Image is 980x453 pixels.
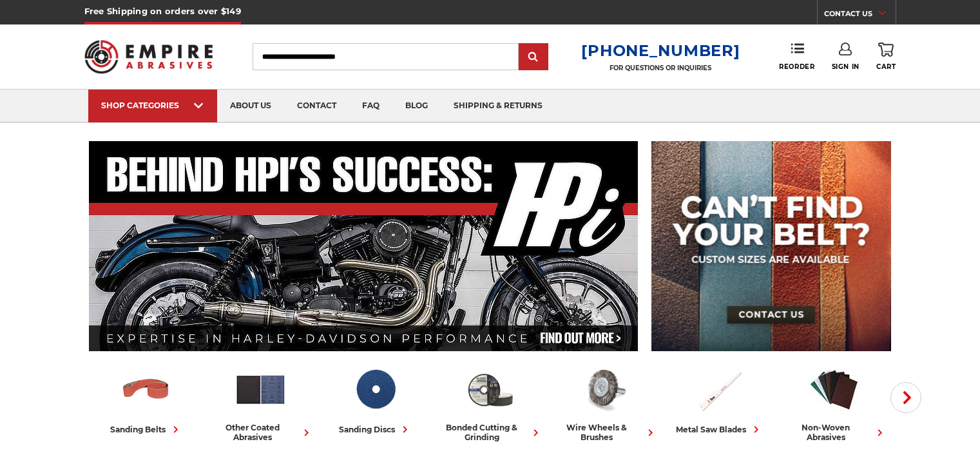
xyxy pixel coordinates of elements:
[890,382,921,413] button: Next
[553,363,657,442] a: wire wheels & brushes
[110,423,182,436] div: sanding belts
[463,363,517,416] img: Bonded Cutting & Grinding
[693,363,746,416] img: Metal Saw Blades
[119,363,173,416] img: Sanding Belts
[782,423,887,442] div: non-woven abrasives
[782,363,887,442] a: non-woven abrasives
[349,90,392,122] a: faq
[234,363,287,416] img: Other Coated Abrasives
[553,423,657,442] div: wire wheels & brushes
[284,90,349,122] a: contact
[89,141,639,351] img: Banner for an interview featuring Horsepower Inc who makes Harley performance upgrades featured o...
[441,90,555,122] a: shipping & returns
[779,43,814,70] a: Reorder
[676,423,763,436] div: metal saw blades
[438,423,543,442] div: bonded cutting & grinding
[209,423,313,442] div: other coated abrasives
[668,363,772,436] a: metal saw blades
[824,6,896,24] a: CONTACT US
[581,64,740,72] p: FOR QUESTIONS OR INQUIRIES
[779,63,814,71] span: Reorder
[94,363,198,436] a: sanding belts
[438,363,543,442] a: bonded cutting & grinding
[101,101,204,110] div: SHOP CATEGORIES
[581,41,740,60] a: [PHONE_NUMBER]
[807,363,861,416] img: Non-woven Abrasives
[339,423,412,436] div: sanding discs
[349,363,402,416] img: Sanding Discs
[876,43,896,71] a: Cart
[323,363,428,436] a: sanding discs
[578,363,631,416] img: Wire Wheels & Brushes
[876,63,896,71] span: Cart
[521,44,546,70] input: Submit
[217,90,284,122] a: about us
[84,32,213,82] img: Empire Abrasives
[651,141,891,351] img: promo banner for custom belts.
[209,363,313,442] a: other coated abrasives
[832,63,860,71] span: Sign In
[392,90,441,122] a: blog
